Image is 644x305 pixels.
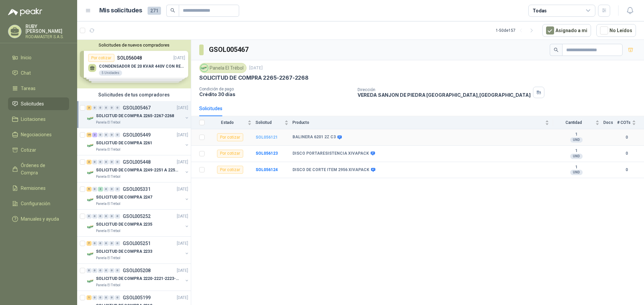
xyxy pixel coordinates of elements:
div: UND [570,154,583,159]
a: 3 0 0 0 0 0 GSOL005467[DATE] Company LogoSOLICITUD DE COMPRA 2265-2267-2268Panela El Trébol [87,104,190,125]
span: Producto [292,120,544,125]
b: 0 [617,134,636,141]
img: Logo peakr [8,8,42,16]
p: [DATE] [177,132,188,138]
div: 0 [104,187,109,192]
img: Company Logo [87,223,95,231]
div: 0 [92,160,97,164]
p: [DATE] [177,159,188,165]
b: 0 [617,167,636,173]
div: 0 [115,241,120,246]
p: GSOL005252 [123,214,151,219]
p: GSOL005199 [123,295,151,300]
span: # COTs [617,120,631,125]
p: GSOL005208 [123,268,151,273]
div: 1 - 50 de 157 [496,25,537,36]
b: DISCO DE CORTE ITEM 2956 XIVAPACK [292,167,369,173]
div: 0 [109,105,114,110]
th: Producto [292,116,553,129]
a: Solicitudes [8,97,69,110]
div: 0 [92,295,97,300]
button: Solicitudes de nuevos compradores [80,43,188,48]
img: Company Logo [201,64,208,72]
b: 0 [617,150,636,157]
th: # COTs [617,116,644,129]
a: 19 3 0 0 0 0 GSOL005449[DATE] Company LogoSOLICITUD DE COMPRA 2261Panela El Trébol [87,131,190,152]
a: 0 0 0 0 0 0 GSOL005208[DATE] Company LogoSOLICITUD DE COMPRA 2220-2221-2223-2224Panela El Trébol [87,266,190,288]
a: Chat [8,67,69,79]
div: 0 [98,214,103,219]
div: 0 [98,268,103,273]
div: 0 [115,295,120,300]
span: Chat [21,69,31,77]
p: Panela El Trébol [96,201,120,207]
div: 0 [92,105,97,110]
div: 0 [92,214,97,219]
p: Panela El Trébol [96,228,120,234]
p: GSOL005331 [123,187,151,192]
div: 0 [98,160,103,164]
span: Órdenes de Compra [21,162,63,176]
span: Inicio [21,54,32,61]
a: 0 0 0 0 0 0 GSOL005252[DATE] Company LogoSOLICITUD DE COMPRA 2235Panela El Trébol [87,212,190,234]
div: 0 [115,187,120,192]
b: BALINERA 6201 2Z C3 [292,135,336,140]
a: 7 0 0 0 0 0 GSOL005251[DATE] Company LogoSOLICITUD DE COMPRA 2233Panela El Trébol [87,239,190,261]
div: 5 [87,187,92,192]
div: 0 [115,214,120,219]
div: 0 [104,268,109,273]
a: Inicio [8,51,69,64]
h1: Mis solicitudes [99,6,142,15]
b: SOL056124 [256,167,278,172]
p: GSOL005251 [123,241,151,246]
div: 0 [92,241,97,246]
div: 19 [87,133,92,137]
span: Manuales y ayuda [21,215,59,223]
div: 0 [109,214,114,219]
span: Configuración [21,200,50,207]
th: Docs [603,116,617,129]
div: 3 [92,133,97,137]
div: 3 [98,187,103,192]
div: 0 [109,187,114,192]
img: Company Logo [87,250,95,258]
div: UND [570,137,583,143]
span: Licitaciones [21,116,46,123]
p: GSOL005448 [123,160,151,164]
div: 0 [115,133,120,137]
span: Cotizar [21,146,36,154]
div: 0 [92,187,97,192]
p: [DATE] [177,186,188,193]
div: Panela El Trébol [199,63,247,73]
p: GSOL005449 [123,133,151,137]
p: SOLICITUD DE COMPRA 2247 [96,194,152,201]
div: 0 [98,241,103,246]
span: Remisiones [21,184,46,192]
p: [DATE] [177,213,188,220]
img: Company Logo [87,115,95,123]
div: UND [570,170,583,175]
div: 0 [104,160,109,164]
p: Panela El Trébol [96,147,120,152]
p: Panela El Trébol [96,283,120,288]
div: Solicitudes [199,105,222,112]
p: RUBY [PERSON_NAME] [25,24,69,33]
span: Tareas [21,85,36,92]
b: DISCO PORTARESISTENCIA XIVAPACK [292,151,369,156]
div: 0 [109,268,114,273]
span: Estado [209,120,246,125]
p: Panela El Trébol [96,174,120,179]
p: SOLICITUD DE COMPRA 2235 [96,221,152,228]
a: SOL056121 [256,135,278,140]
img: Company Logo [87,277,95,285]
b: 1 [553,165,599,170]
a: 3 0 0 0 0 0 GSOL005448[DATE] Company LogoSOLICITUD DE COMPRA 2249-2251 A 2256-2258 Y 2262Panela E... [87,158,190,179]
div: 7 [87,241,92,246]
a: Negociaciones [8,128,69,141]
div: 0 [104,105,109,110]
b: 1 [553,132,599,137]
p: Condición de pago [199,87,352,91]
p: VEREDA SANJON DE PIEDRA [GEOGRAPHIC_DATA] , [GEOGRAPHIC_DATA] [358,92,531,98]
p: Dirección [358,87,531,92]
